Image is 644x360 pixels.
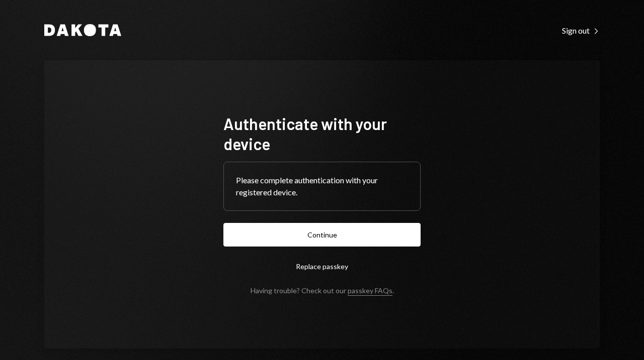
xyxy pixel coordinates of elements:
[562,26,600,36] div: Sign out
[562,25,600,36] a: Sign out
[223,255,421,278] button: Replace passkey
[251,286,394,295] div: Having trouble? Check out our .
[236,174,408,198] div: Please complete authentication with your registered device.
[223,113,421,154] h1: Authenticate with your device
[223,223,421,247] button: Continue
[348,286,392,296] a: passkey FAQs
